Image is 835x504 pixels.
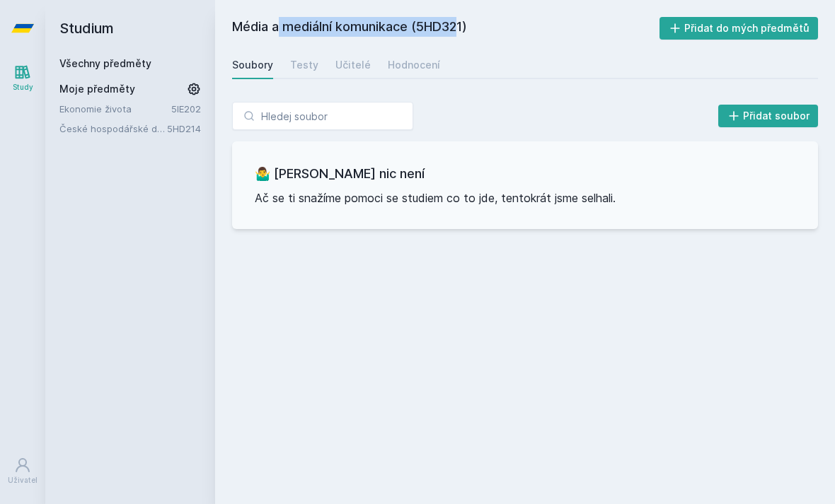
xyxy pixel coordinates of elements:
div: Učitelé [335,58,371,72]
h3: 🤷‍♂️ [PERSON_NAME] nic není [255,164,795,184]
a: 5IE202 [171,103,201,115]
a: Učitelé [335,51,371,79]
div: Testy [290,58,318,72]
button: Přidat soubor [718,105,819,127]
a: Soubory [232,51,273,79]
button: Přidat do mých předmětů [660,17,819,40]
a: Testy [290,51,318,79]
div: Uživatel [8,475,38,486]
span: Moje předměty [59,82,135,96]
a: České hospodářské dějiny [59,122,167,136]
div: Hodnocení [388,58,440,72]
a: Všechny předměty [59,57,151,69]
a: 5HD214 [167,123,201,134]
a: Uživatel [3,450,42,493]
h2: Média a mediální komunikace (5HD321) [232,17,660,40]
div: Soubory [232,58,273,72]
input: Hledej soubor [232,102,413,130]
p: Ač se ti snažíme pomoci se studiem co to jde, tentokrát jsme selhali. [255,189,795,206]
a: Ekonomie života [59,102,171,116]
a: Hodnocení [388,51,440,79]
div: Study [13,82,33,93]
a: Study [3,57,42,100]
